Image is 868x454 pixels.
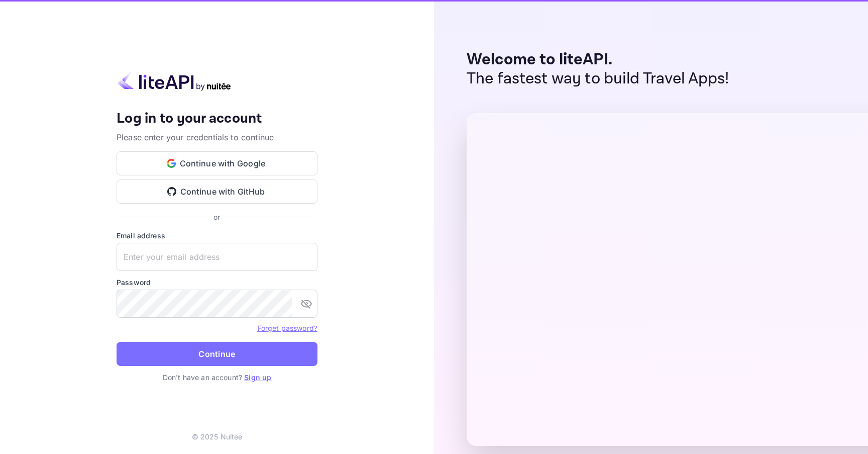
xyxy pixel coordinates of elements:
button: toggle password visibility [296,294,316,314]
img: liteapi [117,71,232,91]
label: Email address [117,230,317,241]
button: Continue with GitHub [117,179,317,204]
h4: Log in to your account [117,110,317,128]
p: Don't have an account? [117,372,317,383]
a: Forget password? [258,324,317,332]
button: Continue with Google [117,151,317,175]
input: Enter your email address [117,243,317,271]
p: The fastest way to build Travel Apps! [467,69,729,88]
p: © 2025 Nuitee [192,431,243,442]
a: Sign up [244,373,271,382]
a: Forget password? [258,323,317,333]
p: or [213,212,220,222]
p: Welcome to liteAPI. [467,50,729,69]
button: Continue [117,342,317,366]
p: Please enter your credentials to continue [117,131,317,143]
label: Password [117,277,317,288]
